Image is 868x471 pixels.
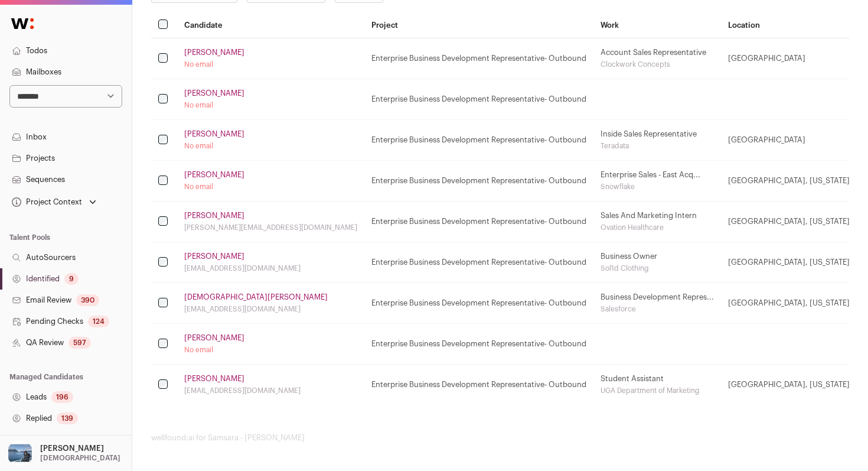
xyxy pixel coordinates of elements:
[184,211,244,220] a: [PERSON_NAME]
[5,12,40,35] img: Wellfound
[76,294,99,306] div: 390
[364,79,593,120] td: Enterprise Business Development Representative- Outbound
[364,202,593,242] td: Enterprise Business Development Representative- Outbound
[364,12,593,38] th: Project
[184,293,328,302] a: [DEMOGRAPHIC_DATA][PERSON_NAME]
[184,345,357,355] div: No email
[184,182,357,191] div: No email
[184,264,357,273] div: [EMAIL_ADDRESS][DOMAIN_NAME]
[184,48,244,57] a: [PERSON_NAME]
[601,264,714,273] div: Sol1d Clothing
[184,252,244,261] a: [PERSON_NAME]
[593,161,721,202] td: Enterprise Sales - East Acq...
[364,283,593,324] td: Enterprise Business Development Representative- Outbound
[364,242,593,283] td: Enterprise Business Development Representative- Outbound
[364,38,593,79] td: Enterprise Business Development Representative- Outbound
[184,170,244,180] a: [PERSON_NAME]
[593,120,721,161] td: Inside Sales Representative
[601,60,714,69] div: Clockwork Concepts
[184,374,244,384] a: [PERSON_NAME]
[593,283,721,324] td: Business Development Repres...
[184,223,357,232] div: [PERSON_NAME][EMAIL_ADDRESS][DOMAIN_NAME]
[601,386,714,395] div: UGA Department of Marketing
[40,444,104,453] p: [PERSON_NAME]
[64,273,79,285] div: 9
[593,365,721,405] td: Student Assistant
[601,304,714,314] div: Salesforce
[5,440,123,466] button: Open dropdown
[184,304,357,314] div: [EMAIL_ADDRESS][DOMAIN_NAME]
[601,223,714,232] div: Ovation Healthcare
[593,12,721,38] th: Work
[151,433,849,443] footer: wellfound:ai for Samsara - [PERSON_NAME]
[51,391,73,403] div: 196
[184,60,357,69] div: No email
[364,324,593,365] td: Enterprise Business Development Representative- Outbound
[184,129,244,139] a: [PERSON_NAME]
[177,12,364,38] th: Candidate
[184,141,357,151] div: No email
[184,89,244,98] a: [PERSON_NAME]
[593,242,721,283] td: Business Owner
[7,440,33,466] img: 17109629-medium_jpg
[601,182,714,191] div: Snowflake
[364,120,593,161] td: Enterprise Business Development Representative- Outbound
[593,38,721,79] td: Account Sales Representative
[57,412,78,424] div: 139
[88,316,109,327] div: 124
[364,161,593,202] td: Enterprise Business Development Representative- Outbound
[593,202,721,242] td: Sales And Marketing Intern
[40,453,120,463] p: [DEMOGRAPHIC_DATA]
[9,197,82,207] div: Project Context
[184,333,244,343] a: [PERSON_NAME]
[68,337,91,349] div: 597
[364,365,593,405] td: Enterprise Business Development Representative- Outbound
[184,386,357,395] div: [EMAIL_ADDRESS][DOMAIN_NAME]
[184,100,357,110] div: No email
[9,194,99,210] button: Open dropdown
[601,141,714,151] div: Teradata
